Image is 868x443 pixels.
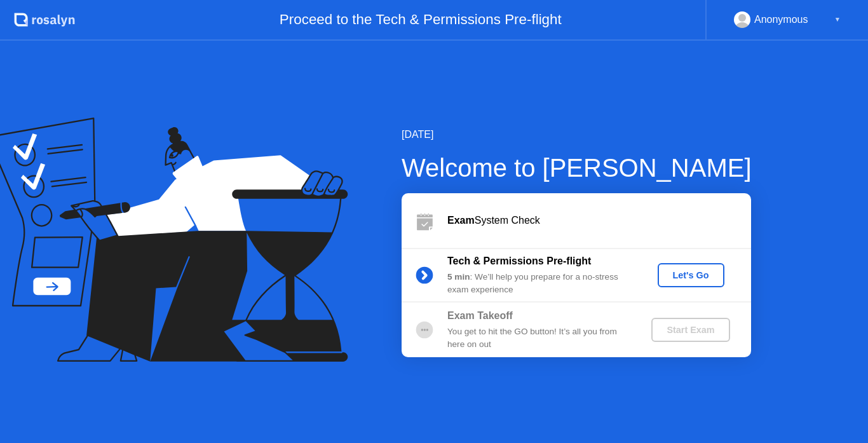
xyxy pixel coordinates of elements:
[447,256,591,266] b: Tech & Permissions Pre-flight
[447,213,751,228] div: System Check
[658,263,724,287] button: Let's Go
[447,271,630,297] div: : We’ll help you prepare for a no-stress exam experience
[447,272,470,282] b: 5 min
[447,310,513,321] b: Exam Takeoff
[754,11,808,28] div: Anonymous
[651,318,729,342] button: Start Exam
[402,149,752,187] div: Welcome to [PERSON_NAME]
[447,215,475,226] b: Exam
[663,270,719,280] div: Let's Go
[447,325,630,351] div: You get to hit the GO button! It’s all you from here on out
[834,11,841,28] div: ▼
[656,325,724,335] div: Start Exam
[402,127,752,142] div: [DATE]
